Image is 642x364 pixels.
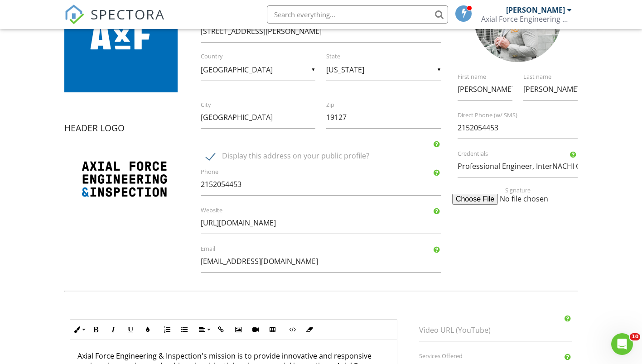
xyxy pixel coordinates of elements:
span: 10 [630,333,640,340]
div: Axial Force Engineering & Inspection [481,14,572,24]
button: Bold (Ctrl+B) [87,321,105,338]
button: Insert Image (Ctrl+P) [230,321,247,338]
div: [PERSON_NAME] [506,5,565,14]
label: Direct Phone (w/ SMS) [458,111,589,120]
button: Ordered List [159,321,176,338]
input: https://www.spectora.com [201,212,441,234]
button: Italic (Ctrl+I) [105,321,122,338]
button: Align [195,321,212,338]
button: Unordered List [176,321,193,338]
label: Country [201,53,326,61]
label: Last name [523,73,589,81]
label: State [326,53,452,61]
label: Credentials [458,150,589,158]
label: Video URL (YouTube) [419,325,583,335]
button: Colors [139,321,156,338]
label: Services Offered [419,352,583,360]
button: Insert Table [264,321,281,338]
button: Code View [284,321,301,338]
button: Inline Style [70,321,87,338]
button: Clear Formatting [301,321,318,338]
img: The Best Home Inspection Software - Spectora [64,5,84,24]
input: Search everything... [267,5,448,24]
iframe: Intercom live chat [611,333,633,355]
label: Display this address on your public profile? [206,152,447,163]
label: First name [458,73,523,81]
button: Insert Video [247,321,264,338]
button: Underline (Ctrl+U) [122,321,139,338]
div: Signature [452,71,583,194]
button: Insert Link (Ctrl+K) [212,321,230,338]
span: SPECTORA [91,5,165,24]
a: SPECTORA [64,12,165,31]
img: AxF_Inspect-01.png [64,145,184,213]
h4: Header Logo [64,122,184,137]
